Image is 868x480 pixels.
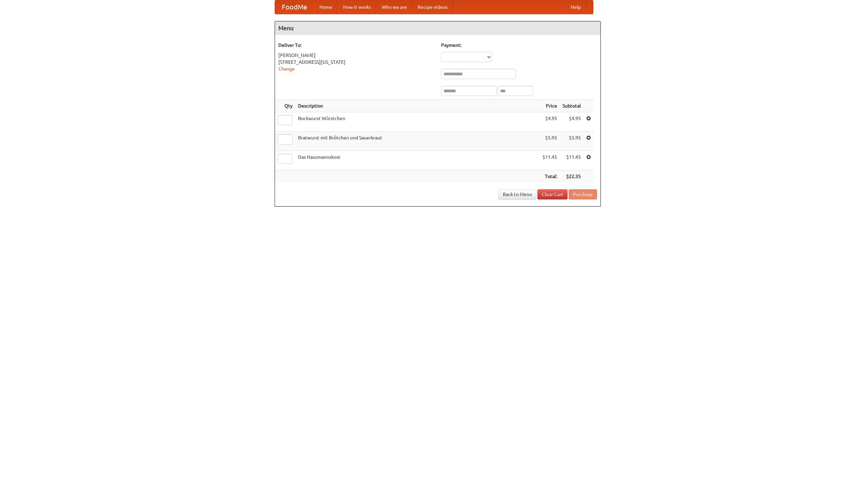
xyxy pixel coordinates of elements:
[560,151,584,170] td: $11.45
[295,100,540,112] th: Description
[540,112,560,132] td: $4.95
[275,21,600,35] h4: Menu
[565,0,586,14] a: Help
[540,132,560,151] td: $5.95
[275,100,295,112] th: Qty
[537,189,568,199] a: Clear Cart
[498,189,536,199] a: Back to Menu
[275,0,314,14] a: FoodMe
[560,170,584,183] th: $22.35
[338,0,376,14] a: How it works
[569,189,597,199] button: Purchase
[278,59,434,65] div: [STREET_ADDRESS][US_STATE]
[560,112,584,132] td: $4.95
[560,132,584,151] td: $5.95
[560,100,584,112] th: Subtotal
[412,0,453,14] a: Recipe videos
[314,0,338,14] a: Home
[376,0,412,14] a: Who we are
[295,151,540,170] td: Das Hausmannskost
[278,66,295,72] a: Change
[540,100,560,112] th: Price
[278,52,434,59] div: [PERSON_NAME]
[278,42,434,49] h5: Deliver To:
[295,132,540,151] td: Bratwurst mit Brötchen und Sauerkraut
[441,42,597,49] h5: Payment:
[540,170,560,183] th: Total:
[540,151,560,170] td: $11.45
[295,112,540,132] td: Bockwurst Würstchen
